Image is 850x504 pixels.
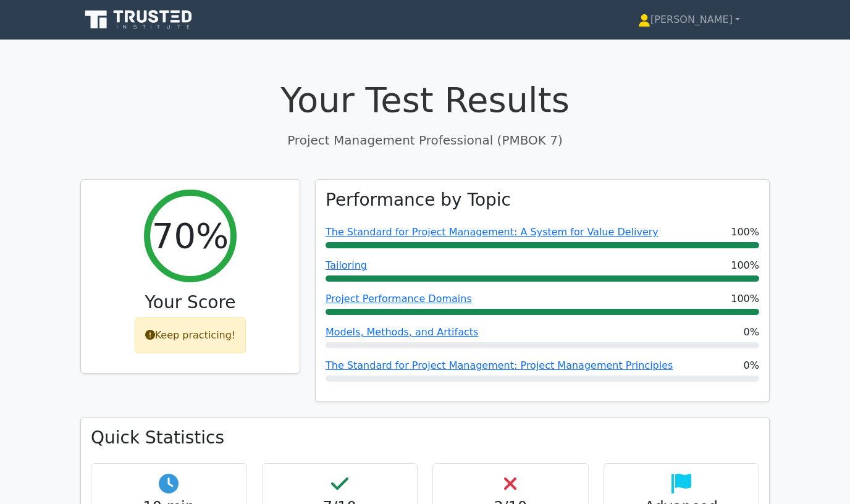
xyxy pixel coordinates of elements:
div: Keep practicing! [135,317,246,353]
a: The Standard for Project Management: Project Management Principles [326,359,673,371]
span: 0% [744,358,759,373]
p: Project Management Professional (PMBOK 7) [80,131,770,149]
span: 100% [731,225,759,240]
h3: Quick Statistics [91,427,759,448]
a: Tailoring [326,259,367,271]
h3: Your Score [91,292,290,313]
h3: Performance by Topic [326,190,511,211]
a: [PERSON_NAME] [608,7,770,32]
a: Models, Methods, and Artifacts [326,326,478,338]
span: 100% [731,258,759,273]
a: Project Performance Domains [326,293,472,304]
span: 100% [731,292,759,306]
h2: 70% [152,215,229,256]
a: The Standard for Project Management: A System for Value Delivery [326,226,659,238]
h1: Your Test Results [80,79,770,120]
span: 0% [744,325,759,340]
